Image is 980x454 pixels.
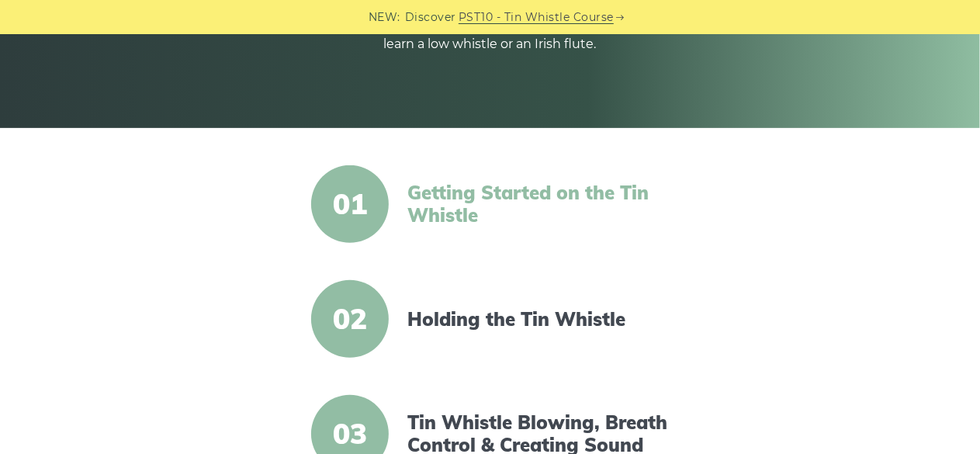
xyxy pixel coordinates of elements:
[459,9,614,26] a: PST10 - Tin Whistle Course
[369,9,400,26] span: NEW:
[405,9,456,26] span: Discover
[407,308,674,331] a: Holding the Tin Whistle
[311,165,389,243] span: 01
[407,182,674,227] a: Getting Started on the Tin Whistle
[311,280,389,358] span: 02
